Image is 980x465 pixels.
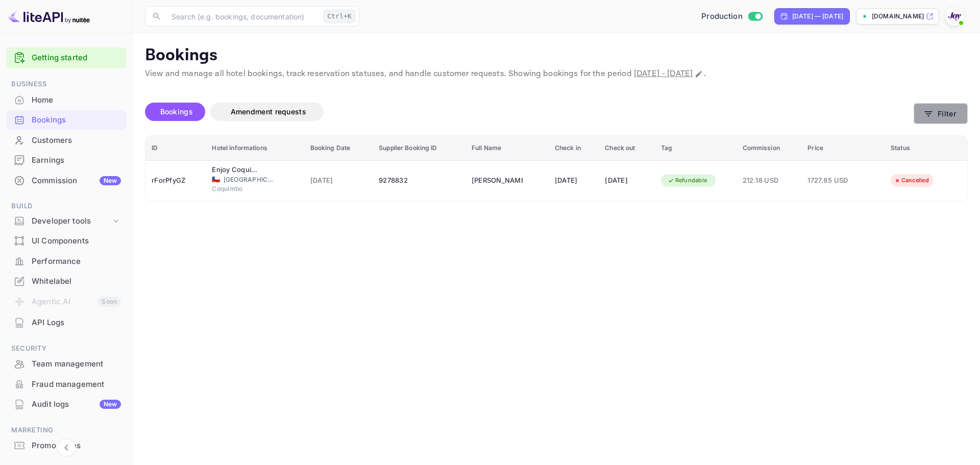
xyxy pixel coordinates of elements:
[6,425,126,436] span: Marketing
[743,175,796,186] span: 212.18 USD
[6,313,126,332] a: API Logs
[324,10,355,23] div: Ctrl+K
[6,436,126,455] a: Promo codes
[32,155,121,166] div: Earnings
[32,175,121,187] div: Commission
[32,135,121,146] div: Customers
[599,136,654,161] th: Check out
[6,252,126,271] a: Performance
[310,175,367,186] span: [DATE]
[914,103,968,124] button: Filter
[145,136,967,201] table: booking table
[32,276,121,287] div: Whitelabel
[6,110,126,129] a: Bookings
[32,114,121,126] div: Bookings
[737,136,802,161] th: Commission
[32,317,121,329] div: API Logs
[6,231,126,251] div: UI Components
[465,136,549,161] th: Full Name
[32,215,111,227] div: Developer tools
[6,354,126,373] a: Team management
[807,175,859,186] span: 1727.85 USD
[6,90,126,109] a: Home
[6,375,126,395] div: Fraud management
[100,176,121,185] div: New
[212,176,220,183] span: Chile
[206,136,304,161] th: Hotel informations
[373,136,465,161] th: Supplier Booking ID
[379,173,459,189] div: 9278832
[6,79,126,90] span: Business
[100,400,121,409] div: New
[145,68,968,80] p: View and manage all hotel bookings, track reservation statuses, and handle customer requests. Sho...
[6,313,126,333] div: API Logs
[634,68,693,79] span: [DATE] - [DATE]
[57,438,76,457] button: Collapse navigation
[885,136,967,161] th: Status
[6,272,126,291] div: Whitelabel
[224,175,275,184] span: [GEOGRAPHIC_DATA]
[32,440,121,452] div: Promo codes
[605,173,648,189] div: [DATE]
[32,235,121,247] div: UI Components
[8,8,90,25] img: LiteAPI logo
[304,136,373,161] th: Booking Date
[6,171,126,190] a: CommissionNew
[212,165,263,175] div: Enjoy Coquimbo
[6,272,126,290] a: Whitelabel
[872,12,924,21] p: [DOMAIN_NAME]
[145,45,968,66] p: Bookings
[32,256,121,267] div: Performance
[6,47,126,68] div: Getting started
[32,52,121,64] a: Getting started
[32,399,121,410] div: Audit logs
[6,151,126,169] a: Earnings
[6,231,126,250] a: UI Components
[887,174,936,187] div: Cancelled
[165,6,320,27] input: Search (e.g. bookings, documentation)
[946,8,963,25] img: With Joy
[145,136,206,161] th: ID
[701,11,743,22] span: Production
[6,252,126,272] div: Performance
[6,375,126,394] a: Fraud management
[801,136,885,161] th: Price
[472,173,523,189] div: Clare Chanin
[792,12,843,21] div: [DATE] — [DATE]
[6,395,126,413] a: Audit logsNew
[231,107,306,116] span: Amendment requests
[694,69,704,79] button: Change date range
[6,343,126,354] span: Security
[152,173,200,189] div: rForPfyGZ
[661,174,714,187] div: Refundable
[697,11,766,22] div: Switch to Sandbox mode
[6,131,126,151] div: Customers
[6,436,126,456] div: Promo codes
[6,131,126,150] a: Customers
[549,136,599,161] th: Check in
[6,90,126,110] div: Home
[145,103,914,121] div: account-settings tabs
[6,201,126,212] span: Build
[6,110,126,130] div: Bookings
[6,212,126,230] div: Developer tools
[32,358,121,370] div: Team management
[655,136,737,161] th: Tag
[555,173,593,189] div: [DATE]
[6,171,126,191] div: CommissionNew
[6,151,126,170] div: Earnings
[212,184,263,193] span: Coquimbo
[6,395,126,414] div: Audit logsNew
[6,354,126,374] div: Team management
[32,379,121,390] div: Fraud management
[32,94,121,106] div: Home
[160,107,193,116] span: Bookings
